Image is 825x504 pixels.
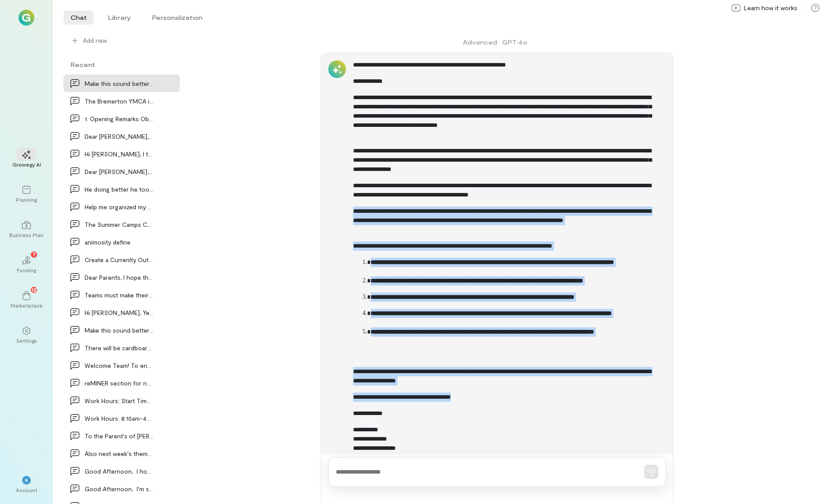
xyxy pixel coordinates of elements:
[11,178,42,210] a: Planning
[85,149,153,159] div: Hi [PERSON_NAME], I tried calling but couldn't get throu…
[63,11,94,25] li: Chat
[85,273,153,282] div: Dear Parents, I hope this message finds you well.…
[85,431,153,441] div: To the Parent's of [PERSON_NAME]: We are pleas…
[32,285,37,293] span: 12
[85,96,153,106] div: The Bremerton YMCA is proud to join the Bremerton…
[16,337,37,344] div: Settings
[85,361,153,370] div: Welcome Team! To ensure a successful and enjoyabl…
[85,237,153,247] div: animosity define
[83,36,107,45] span: Add new
[101,11,138,25] li: Library
[17,267,36,274] div: Funding
[85,255,153,264] div: Create a Currenlty Out of the office message for…
[11,302,43,309] div: Marketplace
[85,290,153,300] div: Teams must make their way to the welcome center a…
[16,486,37,493] div: Account
[85,167,153,176] div: Dear [PERSON_NAME], I wanted to follow up on our…
[33,250,36,258] span: 7
[85,449,153,458] div: Also next week's theme is Amazing race! So fin…
[11,143,42,175] a: Growegy AI
[85,378,153,388] div: reMINER section for newsletter for camp staff li…
[85,396,153,405] div: Work Hours: Start Time: 8:10 AM End Time: 4:35 P…
[85,114,153,123] div: 1. Opening Remarks Objective: Discuss recent cam…
[85,220,153,229] div: The Summer Camps Coordinator is responsible to do…
[11,214,42,245] a: Business Plan
[9,231,44,238] div: Business Plan
[85,79,153,88] div: Make this sound better Email to CIT Counsleor in…
[85,308,153,317] div: Hi [PERSON_NAME], Yes, you are correct. When I pull spec…
[85,343,153,352] div: There will be cardboard boomerangs ready that the…
[145,11,209,25] li: Personalization
[744,4,797,12] span: Learn how it works
[85,414,153,423] div: Work Hours: 8:10am-4:35pm with a 30-minute…
[16,196,37,203] div: Planning
[11,319,42,351] a: Settings
[11,249,42,281] a: Funding
[85,326,153,335] div: Make this sound better I also have a question:…
[85,202,153,211] div: Help me organized my thoughts of how to communica…
[85,467,153,476] div: Good Afternoon, I hope you are doing well. I wa…
[85,185,153,194] div: He doing better he took a very long nap and think…
[11,469,42,500] div: *Account
[85,132,153,141] div: Dear [PERSON_NAME], I hope this message finds yo…
[11,284,42,316] a: Marketplace
[63,60,180,69] div: Recent
[12,161,41,168] div: Growegy AI
[85,484,153,493] div: Good Afternoon, I'm sorry for not getting back…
